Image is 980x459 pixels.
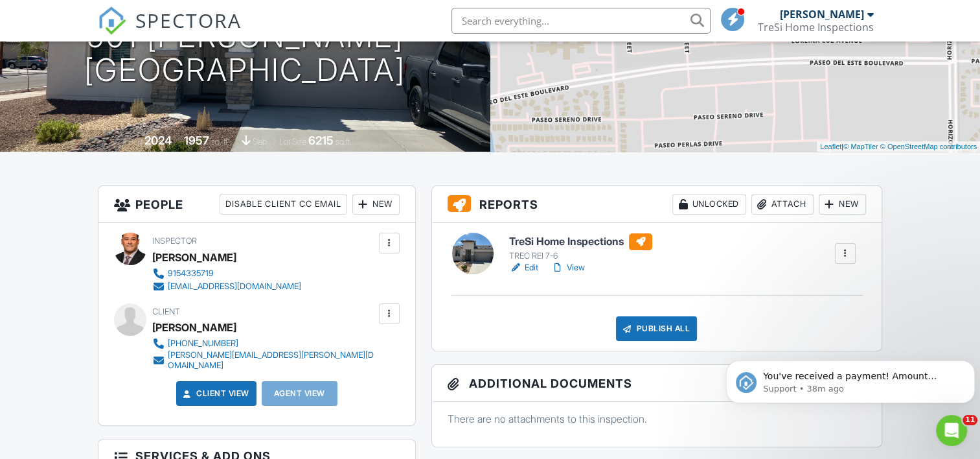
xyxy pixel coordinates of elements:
[672,194,746,215] div: Unlocked
[758,21,874,34] div: TreSi Home Inspections
[448,412,866,426] p: There are no attachments to this inspection.
[817,141,980,152] div: |
[128,137,142,147] span: Built
[152,307,180,316] span: Client
[98,186,415,223] h3: People
[98,18,242,45] a: SPECTORA
[820,143,841,150] a: Leaflet
[152,337,375,350] a: [PHONE_NUMBER]
[152,280,301,293] a: [EMAIL_ADDRESS][DOMAIN_NAME]
[168,338,238,349] div: [PHONE_NUMBER]
[211,137,229,147] span: sq. ft.
[880,143,977,150] a: © OpenStreetMap contributors
[352,194,400,215] div: New
[168,350,375,371] div: [PERSON_NAME][EMAIL_ADDRESS][PERSON_NAME][DOMAIN_NAME]
[135,6,242,34] span: SPECTORA
[843,143,878,150] a: © MapTiler
[152,350,375,371] a: [PERSON_NAME][EMAIL_ADDRESS][PERSON_NAME][DOMAIN_NAME]
[220,194,347,215] div: Disable Client CC Email
[509,233,652,262] a: TreSi Home Inspections TREC REI 7-6
[336,137,352,147] span: sq.ft.
[152,248,236,267] div: [PERSON_NAME]
[936,415,967,446] iframe: Intercom live chat
[152,236,197,246] span: Inspector
[551,261,585,274] a: View
[780,8,864,21] div: [PERSON_NAME]
[963,415,977,425] span: 11
[152,267,301,280] a: 9154335719
[432,365,882,402] h3: Additional Documents
[616,316,697,341] div: Publish All
[84,19,405,88] h1: 901 [PERSON_NAME] [GEOGRAPHIC_DATA]
[509,261,538,274] a: Edit
[152,318,236,337] div: [PERSON_NAME]
[184,134,209,147] div: 1957
[751,194,814,215] div: Attach
[279,137,306,147] span: Lot Size
[819,194,866,215] div: New
[144,134,172,147] div: 2024
[721,333,980,424] iframe: Intercom notifications message
[509,233,652,250] h6: TreSi Home Inspections
[451,8,711,34] input: Search everything...
[432,186,882,223] h3: Reports
[253,137,267,147] span: slab
[168,281,301,292] div: [EMAIL_ADDRESS][DOMAIN_NAME]
[509,251,652,261] div: TREC REI 7-6
[168,268,214,279] div: 9154335719
[98,6,126,35] img: The Best Home Inspection Software - Spectora
[308,134,334,147] div: 6215
[181,387,249,400] a: Client View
